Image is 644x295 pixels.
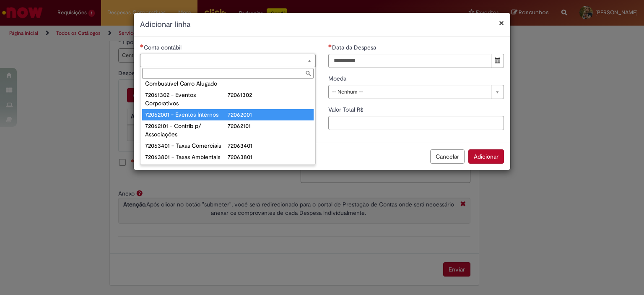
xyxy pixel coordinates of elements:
div: 72063801 [228,153,311,161]
div: 72063401 [228,141,311,150]
div: 72062101 [228,122,311,130]
div: 72063801 - Taxas Ambientais [145,153,228,161]
div: 72062001 [228,110,311,119]
div: 72061302 [228,91,311,99]
div: 72062101 - Contrib p/ Associações [145,122,228,138]
div: 72062001 - Eventos Internos [145,110,228,119]
div: 72061302 - Eventos Corporativos [145,91,228,107]
ul: Conta contábil [140,81,315,164]
div: 72063401 - Taxas Comerciais [145,141,228,150]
